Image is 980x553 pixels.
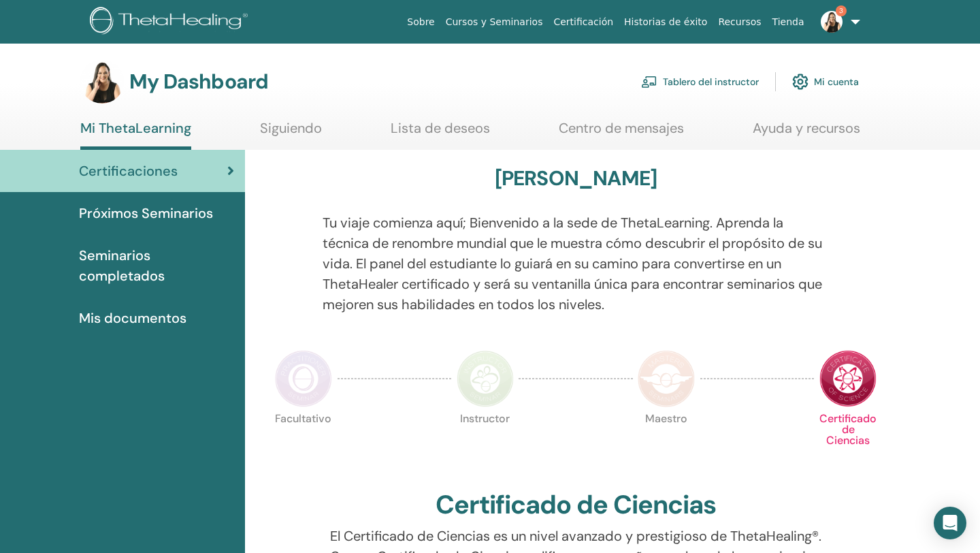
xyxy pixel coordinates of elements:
p: Instructor [457,413,514,471]
img: logo.png [90,7,252,37]
a: Ayuda y recursos [753,120,860,146]
span: Mis documentos [79,308,186,328]
p: Facultativo [275,413,332,471]
a: Mi ThetaLearning [80,120,191,150]
p: Tu viaje comienza aquí; Bienvenido a la sede de ThetaLearning. Aprenda la técnica de renombre mun... [323,212,830,315]
img: Practitioner [275,350,332,407]
img: Certificate of Science [819,350,877,407]
h3: My Dashboard [129,69,268,94]
a: Cursos y Seminarios [440,10,549,35]
img: Instructor [457,350,514,407]
img: chalkboard-teacher.svg [641,76,657,88]
span: Próximos Seminarios [79,203,213,223]
a: Sobre [402,10,440,35]
a: Lista de deseos [391,120,490,146]
span: Certificaciones [79,161,178,181]
span: Seminarios completados [79,245,234,286]
a: Siguiendo [260,120,322,146]
p: Certificado de Ciencias [819,413,877,471]
img: default.jpg [80,60,124,104]
a: Historias de éxito [619,10,713,35]
p: Maestro [638,413,695,471]
a: Certificación [548,10,619,35]
a: Centro de mensajes [559,120,684,146]
h2: Certificado de Ciencias [436,490,716,521]
div: Open Intercom Messenger [934,507,966,539]
a: Tablero del instructor [641,67,759,97]
img: Master [638,350,695,407]
span: 3 [836,5,847,16]
img: cog.svg [792,70,808,93]
img: default.jpg [821,11,843,33]
a: Tienda [767,10,810,35]
h3: [PERSON_NAME] [495,166,657,191]
a: Mi cuenta [792,67,859,97]
a: Recursos [713,10,766,35]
